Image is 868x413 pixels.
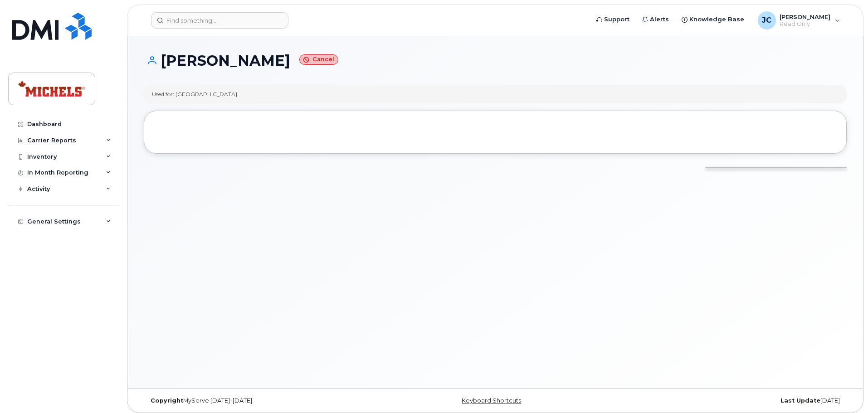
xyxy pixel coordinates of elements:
[144,53,847,68] h1: [PERSON_NAME]
[144,397,378,404] div: MyServe [DATE]–[DATE]
[152,90,237,98] div: Used for: [GEOGRAPHIC_DATA]
[299,54,338,65] small: Cancel
[780,397,820,404] strong: Last Update
[612,397,847,404] div: [DATE]
[151,397,183,404] strong: Copyright
[462,397,521,404] a: Keyboard Shortcuts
